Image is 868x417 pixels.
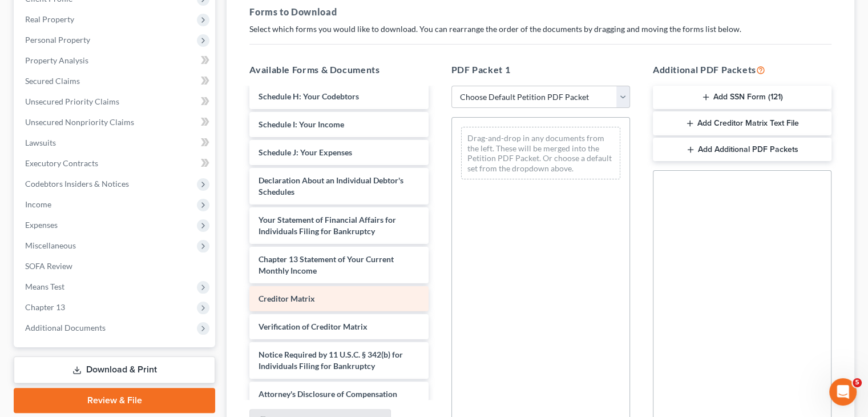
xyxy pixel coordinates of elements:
span: Notice Required by 11 U.S.C. § 342(b) for Individuals Filing for Bankruptcy [259,350,403,371]
span: Schedule J: Your Expenses [259,147,352,157]
span: Miscellaneous [25,240,76,250]
h5: Additional PDF Packets [653,63,831,77]
span: Unsecured Nonpriority Claims [25,117,134,127]
a: Unsecured Priority Claims [16,91,215,112]
button: Add SSN Form (121) [653,86,831,110]
span: 5 [853,378,862,387]
span: Schedule I: Your Income [259,119,344,129]
span: Your Statement of Financial Affairs for Individuals Filing for Bankruptcy [259,215,396,236]
span: Chapter 13 Statement of Your Current Monthly Income [259,254,394,275]
iframe: Intercom live chat [829,378,857,406]
a: Review & File [14,388,215,413]
span: Income [25,199,51,209]
span: Verification of Creditor Matrix [259,322,368,331]
span: Personal Property [25,35,90,45]
span: Creditor Matrix [259,294,315,303]
span: SOFA Review [25,261,72,271]
span: Additional Documents [25,323,106,332]
a: Property Analysis [16,50,215,71]
a: SOFA Review [16,256,215,276]
button: Add Additional PDF Packets [653,138,831,162]
a: Download & Print [14,356,215,383]
span: Codebtors Insiders & Notices [25,179,129,189]
span: Means Test [25,282,64,291]
h5: Available Forms & Documents [249,63,428,77]
span: Lawsuits [25,138,56,147]
h5: PDF Packet 1 [451,63,630,77]
a: Unsecured Nonpriority Claims [16,112,215,133]
h5: Forms to Download [249,5,831,19]
a: Secured Claims [16,71,215,91]
span: Secured Claims [25,76,80,86]
span: Real Property [25,14,74,24]
span: Executory Contracts [25,158,98,168]
span: Expenses [25,220,58,230]
a: Lawsuits [16,133,215,153]
p: Select which forms you would like to download. You can rearrange the order of the documents by dr... [249,23,831,35]
span: Chapter 13 [25,302,65,312]
button: Add Creditor Matrix Text File [653,111,831,135]
span: Attorney's Disclosure of Compensation [259,389,397,399]
span: Property Analysis [25,55,88,65]
div: Drag-and-drop in any documents from the left. These will be merged into the Petition PDF Packet. ... [461,127,620,179]
span: Unsecured Priority Claims [25,97,119,106]
span: Schedule H: Your Codebtors [259,91,359,101]
span: Declaration About an Individual Debtor's Schedules [259,175,403,197]
a: Executory Contracts [16,153,215,174]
